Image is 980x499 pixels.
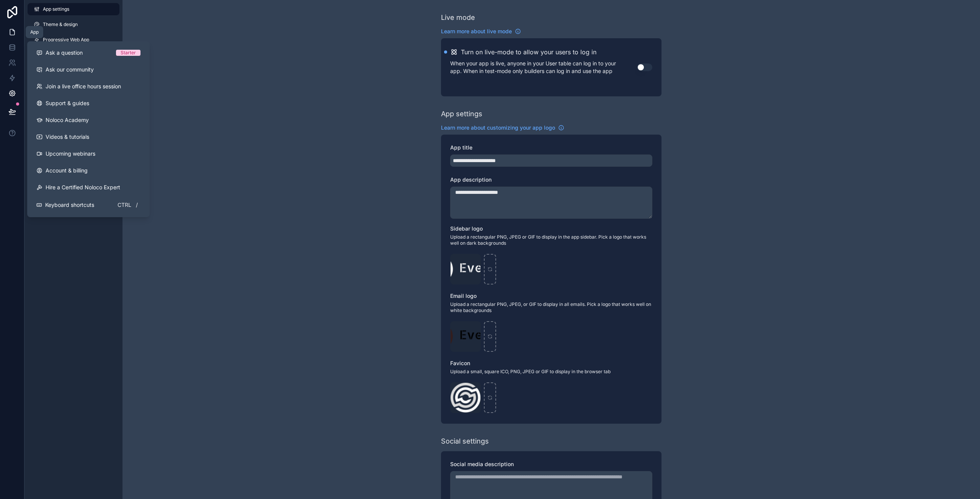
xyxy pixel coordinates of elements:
button: Hire a Certified Noloco Expert [30,179,147,196]
span: Sidebar logo [450,225,483,232]
a: Learn more about live mode [441,28,521,35]
a: Theme & design [28,18,119,31]
span: Videos & tutorials [46,133,89,141]
span: Upload a small, square ICO, PNG, JPEG or GIF to display in the browser tab [450,369,652,375]
span: App description [450,176,492,183]
span: Join a live office hours session [46,83,121,90]
span: Upcoming webinars [46,150,95,158]
a: Upcoming webinars [30,145,147,162]
span: App settings [43,6,69,12]
div: App settings [441,109,482,119]
a: Noloco Academy [30,112,147,128]
span: Support & guides [46,99,89,107]
button: Keyboard shortcutsCtrl/ [30,196,147,214]
span: Upload a rectangular PNG, JPEG, or GIF to display in all emails. Pick a logo that works well on w... [450,301,652,314]
span: Learn more about live mode [441,28,512,35]
span: Account & billing [46,167,88,174]
div: App [30,29,39,35]
button: Ask a questionStarter [30,44,147,61]
span: App title [450,144,472,151]
a: App settings [28,3,119,15]
a: Support & guides [30,95,147,112]
div: Social settings [441,436,489,447]
span: Upload a rectangular PNG, JPEG or GIF to display in the app sidebar. Pick a logo that works well ... [450,234,652,246]
span: Learn more about customizing your app logo [441,124,555,132]
span: Ctrl [117,200,132,210]
span: Keyboard shortcuts [45,201,94,209]
a: Account & billing [30,162,147,179]
a: Progressive Web App [28,34,119,46]
a: Ask our community [30,61,147,78]
h2: Turn on live-mode to allow your users to log in [461,47,596,57]
span: Hire a Certified Noloco Expert [46,184,120,191]
span: Ask our community [46,66,94,73]
span: Social media description [450,461,514,467]
div: Starter [121,50,136,56]
div: Live mode [441,12,475,23]
span: Progressive Web App [43,37,89,43]
a: Join a live office hours session [30,78,147,95]
span: / [134,202,140,208]
a: Learn more about customizing your app logo [441,124,564,132]
span: Noloco Academy [46,116,89,124]
span: Favicon [450,360,470,366]
span: Theme & design [43,21,78,28]
a: Videos & tutorials [30,128,147,145]
span: Ask a question [46,49,83,57]
p: When your app is live, anyone in your User table can log in to your app. When in test-mode only b... [450,60,637,75]
span: Email logo [450,293,477,299]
